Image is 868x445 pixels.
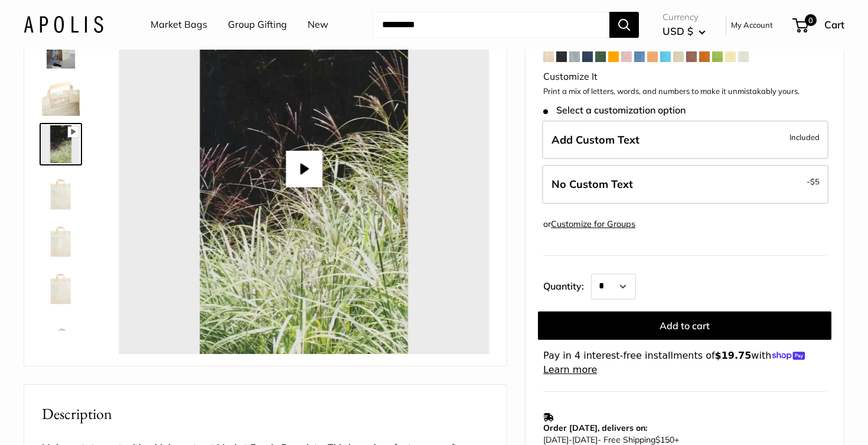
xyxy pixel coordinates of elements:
a: Market Bag in Dove [40,28,82,71]
button: USD $ [663,22,706,41]
span: Currency [663,9,706,25]
span: Add Custom Text [552,133,639,147]
a: 0 Cart [794,15,844,34]
span: Select a customization option [543,105,686,116]
a: My Account [731,18,773,32]
img: Market Bag in Dove [42,125,80,163]
div: or [543,216,635,232]
a: Market Bag in Dove [40,170,82,213]
a: Market Bag in Dove [40,76,82,118]
span: 0 [805,14,817,26]
div: Customize It [543,68,826,86]
a: Market Bag in Dove [40,265,82,307]
img: Market Bag in Dove [42,78,80,116]
a: New [308,16,328,34]
a: Market Bag in Dove [40,123,82,165]
label: Leave Blank [542,165,828,204]
input: Search... [373,12,609,38]
img: Market Bag in Dove [42,31,80,69]
a: Market Bags [151,16,207,34]
img: Market Bag in Dove [42,267,80,305]
a: Market Bag in Dove [40,217,82,260]
span: - [807,174,820,189]
span: Cart [824,18,844,31]
span: $150 [655,434,674,445]
img: Apolis [24,16,103,33]
label: Add Custom Text [542,121,828,160]
button: Add to cart [538,311,831,340]
h2: Description [42,402,489,425]
img: Market Bag in Dove [42,314,80,352]
img: Market Bag in Dove [42,173,80,210]
button: Play [286,151,322,187]
a: Group Gifting [228,16,287,34]
span: $5 [810,177,820,186]
label: Quantity: [543,270,591,300]
img: Market Bag in Dove [42,220,80,258]
p: Print a mix of letters, words, and numbers to make it unmistakably yours. [543,86,826,98]
span: Included [789,130,820,144]
span: [DATE] [572,434,598,445]
button: Search [609,12,639,38]
span: [DATE] [543,434,569,445]
span: - [569,434,572,445]
strong: Order [DATE], delivers on: [543,423,647,433]
span: No Custom Text [552,177,633,191]
a: Customize for Groups [551,219,635,229]
a: Market Bag in Dove [40,312,82,355]
span: USD $ [663,25,693,37]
